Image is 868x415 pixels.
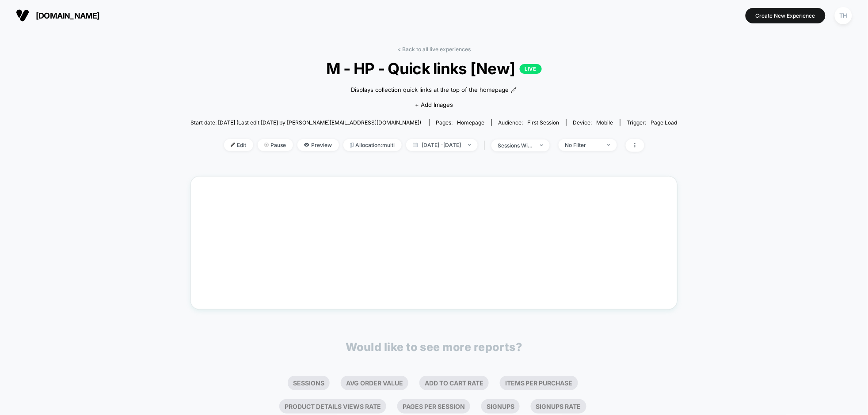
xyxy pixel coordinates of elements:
span: [DATE] - [DATE] [406,139,478,151]
span: [DOMAIN_NAME] [36,11,100,20]
img: end [468,144,471,146]
img: end [607,144,610,146]
span: | [482,139,491,152]
span: Edit [224,139,253,151]
img: edit [231,143,235,147]
a: < Back to all live experiences [397,46,471,53]
span: Page Load [651,119,678,126]
img: end [264,143,269,147]
div: TH [835,7,852,24]
span: Device: [566,119,620,126]
span: M - HP - Quick links [New] [215,59,653,78]
p: Would like to see more reports? [346,340,522,354]
li: Signups Rate [531,399,586,414]
div: Audience: [499,119,560,126]
span: homepage [457,119,485,126]
p: LIVE [520,64,542,74]
span: Allocation: multi [343,139,402,151]
li: Add To Cart Rate [419,376,489,390]
div: No Filter [565,142,601,148]
span: Pause [258,139,293,151]
button: [DOMAIN_NAME] [13,8,103,23]
li: Signups [481,399,520,414]
img: Visually logo [16,9,29,22]
div: Pages: [436,119,485,126]
img: end [540,144,543,146]
span: Preview [297,139,339,151]
span: Displays collection quick links at the top of the homepage [351,86,509,94]
span: First Session [528,119,560,126]
div: sessions with impression [498,142,533,149]
div: Trigger: [627,119,678,126]
span: + Add Images [415,101,453,108]
button: TH [832,7,855,25]
li: Items Per Purchase [500,376,578,390]
li: Sessions [288,376,330,390]
span: mobile [597,119,613,126]
li: Avg Order Value [341,376,408,390]
button: Create New Experience [746,8,826,23]
li: Pages Per Session [397,399,470,414]
img: calendar [413,143,418,147]
li: Product Details Views Rate [279,399,386,414]
span: Start date: [DATE] (Last edit [DATE] by [PERSON_NAME][EMAIL_ADDRESS][DOMAIN_NAME]) [190,119,421,126]
img: rebalance [350,143,354,147]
